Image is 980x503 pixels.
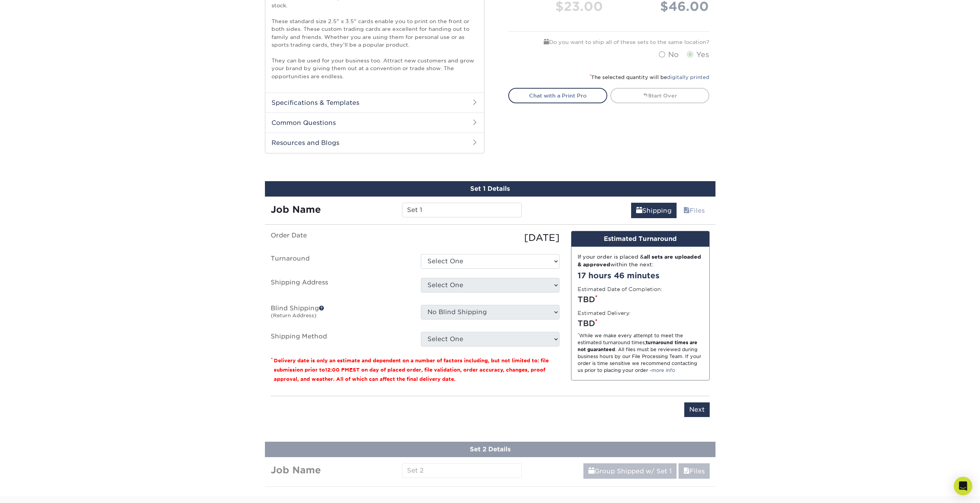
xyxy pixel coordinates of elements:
div: Estimated Turnaround [571,231,709,247]
input: Enter a job name [402,203,522,217]
span: 12:00 PM [325,367,349,373]
div: Set 1 Details [265,181,715,197]
div: While we make every attempt to meet the estimated turnaround times; . All files must be reviewed ... [578,332,703,374]
small: The selected quantity will be [590,74,709,80]
span: files [683,207,690,214]
small: (Return Address) [271,313,317,318]
span: shipping [588,468,595,475]
label: Turnaround [265,254,415,269]
a: Chat with a Print Pro [508,88,607,103]
label: Shipping Method [265,332,415,347]
div: 17 hours 46 minutes [578,270,703,281]
label: Estimated Date of Completion: [578,285,662,293]
iframe: Google Customer Reviews [2,479,65,500]
label: Blind Shipping [265,305,415,323]
div: TBD [578,318,703,329]
small: Delivery date is only an estimate and dependent on a number of factors including, but not limited... [274,358,549,382]
a: digitally printed [667,74,709,80]
div: [DATE] [415,231,565,245]
a: Group Shipped w/ Set 1 [583,463,677,479]
span: files [683,468,690,475]
a: Files [678,463,710,479]
div: If your order is placed & within the next: [578,253,703,269]
div: TBD [578,294,703,305]
a: Files [678,203,710,218]
h2: Specifications & Templates [265,93,484,113]
strong: Job Name [271,204,321,215]
a: more info [652,367,675,373]
h2: Common Questions [265,113,484,133]
label: Order Date [265,231,415,245]
span: shipping [636,207,642,214]
a: Shipping [631,203,677,218]
a: Start Over [610,88,709,103]
label: Shipping Address [265,278,415,296]
input: Next [684,402,710,417]
label: Estimated Delivery: [578,309,631,317]
h2: Resources and Blogs [265,133,484,153]
div: Open Intercom Messenger [954,477,972,495]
